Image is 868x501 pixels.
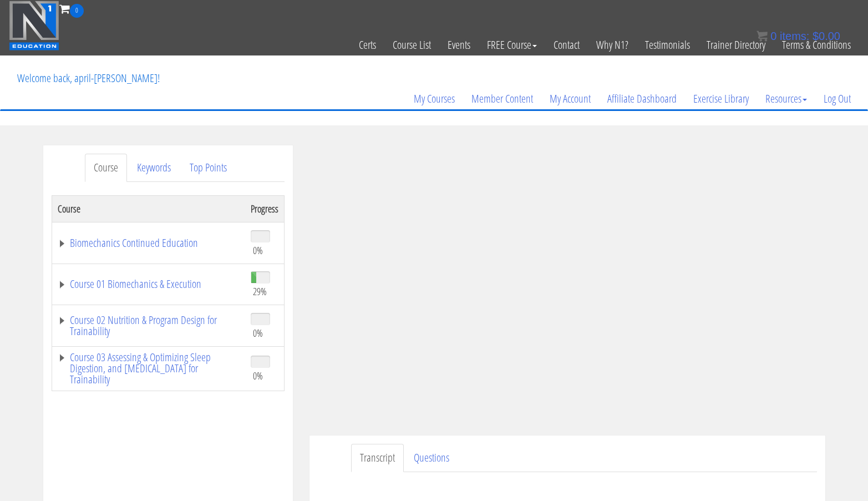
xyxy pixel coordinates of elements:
[384,18,439,72] a: Course List
[757,72,815,125] a: Resources
[351,18,384,72] a: Certs
[58,237,240,249] a: Biomechanics Continued Education
[774,18,859,72] a: Terms & Conditions
[58,315,240,337] a: Course 02 Nutrition & Program Design for Trainability
[588,18,637,72] a: Why N1?
[813,30,840,42] bdi: 0.00
[181,154,236,182] a: Top Points
[253,285,267,297] span: 29%
[85,154,127,182] a: Course
[351,444,404,472] a: Transcript
[58,352,240,385] a: Course 03 Assessing & Optimizing Sleep Digestion, and [MEDICAL_DATA] for Trainability
[9,56,168,100] p: Welcome back, april-[PERSON_NAME]!
[439,18,479,72] a: Events
[58,279,240,290] a: Course 01 Biomechanics & Execution
[405,72,463,125] a: My Courses
[815,72,859,125] a: Log Out
[757,31,768,42] img: icon11.png
[637,18,698,72] a: Testimonials
[59,1,84,16] a: 0
[541,72,599,125] a: My Account
[70,4,84,18] span: 0
[770,30,776,42] span: 0
[813,30,819,42] span: $
[245,195,285,222] th: Progress
[698,18,774,72] a: Trainer Directory
[405,444,458,472] a: Questions
[253,327,263,339] span: 0%
[545,18,588,72] a: Contact
[757,30,840,42] a: 0 items: $0.00
[9,1,59,50] img: n1-education
[128,154,180,182] a: Keywords
[253,370,263,382] span: 0%
[253,244,263,256] span: 0%
[463,72,541,125] a: Member Content
[479,18,545,72] a: FREE Course
[52,195,245,222] th: Course
[685,72,757,125] a: Exercise Library
[599,72,685,125] a: Affiliate Dashboard
[780,30,809,42] span: items:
